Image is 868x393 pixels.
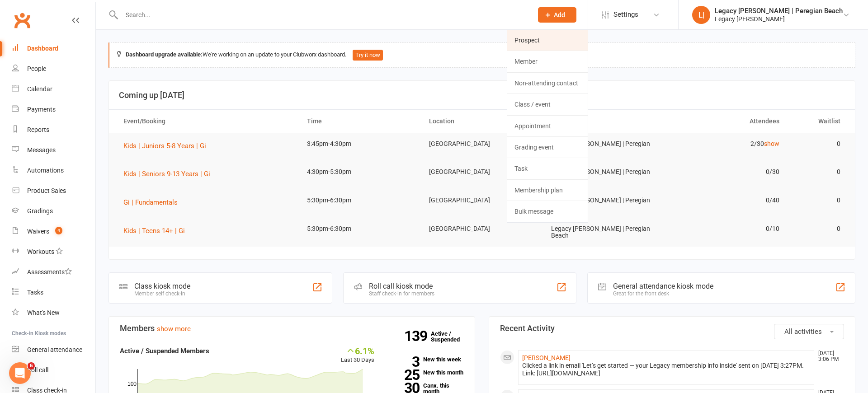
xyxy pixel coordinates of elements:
td: 0 [788,190,849,211]
a: Class / event [507,94,588,115]
div: Reports [27,126,49,133]
a: Automations [12,160,95,181]
div: General attendance kiosk mode [613,282,713,290]
td: 0/10 [665,218,787,239]
strong: 25 [388,368,420,382]
div: Automations [27,167,64,174]
a: Workouts [12,242,95,262]
a: Payments [12,99,95,120]
td: 0 [788,218,849,239]
span: All activities [784,327,822,336]
div: Dashboard [27,45,58,52]
span: Settings [613,5,638,25]
time: [DATE] 3:06 PM [814,351,844,362]
th: Time [299,110,421,133]
td: 0 [788,161,849,182]
span: 6 [28,362,35,370]
span: Gi | Fundamentals [123,198,178,206]
input: Search... [119,9,526,21]
div: Waivers [27,228,49,235]
div: Member self check-in [134,290,190,297]
button: Kids | Seniors 9-13 Years | Gi [123,168,217,179]
a: 25New this month [388,370,464,375]
a: Non-attending contact [507,73,588,94]
th: Waitlist [788,110,849,133]
div: 6.1% [341,346,374,356]
span: Kids | Teens 14+ | Gi [123,227,185,235]
a: Appointment [507,116,588,136]
iframe: Intercom live chat [9,362,31,384]
div: Clicked a link in email 'Let’s get started — your Legacy membership info inside' sent on [DATE] 3... [522,362,810,377]
strong: Active / Suspended Members [120,347,209,355]
button: Kids | Juniors 5-8 Years | Gi [123,140,212,151]
div: Last 30 Days [341,346,374,365]
h3: Recent Activity [500,324,844,333]
div: Class kiosk mode [134,282,190,290]
a: Clubworx [11,9,33,32]
td: 5:30pm-6:30pm [299,190,421,211]
td: Legacy [PERSON_NAME] | Peregian Beach [543,190,665,218]
a: Bulk message [507,201,588,222]
div: Messages [27,146,56,154]
div: Assessments [27,268,72,276]
td: Legacy [PERSON_NAME] | Peregian Beach [543,218,665,247]
a: [PERSON_NAME] [522,354,571,361]
span: Add [554,11,565,19]
button: All activities [774,324,844,339]
a: Tasks [12,282,95,303]
button: Kids | Teens 14+ | Gi [123,225,191,236]
a: Roll call [12,360,95,380]
div: Product Sales [27,187,66,194]
td: Legacy [PERSON_NAME] | Peregian Beach [543,133,665,162]
td: 2/30 [665,133,787,154]
div: L| [692,6,710,24]
a: Dashboard [12,38,95,59]
div: We're working on an update to your Clubworx dashboard. [108,42,855,68]
td: 3:45pm-4:30pm [299,133,421,154]
h3: Members [120,324,464,333]
td: [GEOGRAPHIC_DATA] [421,161,543,182]
td: 0/40 [665,190,787,211]
td: 0 [788,133,849,154]
div: People [27,65,46,72]
span: Kids | Seniors 9-13 Years | Gi [123,170,210,178]
div: Roll call kiosk mode [369,282,434,290]
td: 4:30pm-5:30pm [299,161,421,182]
a: Prospect [507,30,588,51]
strong: 3 [388,355,420,369]
th: Attendees [665,110,787,133]
a: Messages [12,140,95,160]
a: Reports [12,120,95,140]
th: Location [421,110,543,133]
div: Great for the front desk [613,290,713,297]
div: Legacy [PERSON_NAME] | Peregian Beach [715,7,843,15]
td: 0/30 [665,161,787,182]
button: Gi | Fundamentals [123,197,184,208]
td: [GEOGRAPHIC_DATA] [421,190,543,211]
div: Gradings [27,207,53,215]
strong: 139 [404,329,431,343]
a: show more [157,325,191,333]
td: Legacy [PERSON_NAME] | Peregian Beach [543,161,665,190]
div: General attendance [27,346,82,353]
div: Roll call [27,366,48,374]
strong: Dashboard upgrade available: [126,51,203,58]
a: Gradings [12,201,95,221]
a: 3New this week [388,356,464,362]
a: Grading event [507,137,588,158]
a: People [12,59,95,79]
span: 4 [55,227,62,234]
a: show [764,140,779,147]
a: Product Sales [12,181,95,201]
div: What's New [27,309,60,316]
button: Add [538,7,576,23]
td: [GEOGRAPHIC_DATA] [421,218,543,239]
div: Legacy [PERSON_NAME] [715,15,843,23]
a: General attendance kiosk mode [12,340,95,360]
div: Payments [27,106,56,113]
span: Kids | Juniors 5-8 Years | Gi [123,142,206,150]
div: Staff check-in for members [369,290,434,297]
a: Membership plan [507,180,588,201]
a: Calendar [12,79,95,99]
td: 5:30pm-6:30pm [299,218,421,239]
